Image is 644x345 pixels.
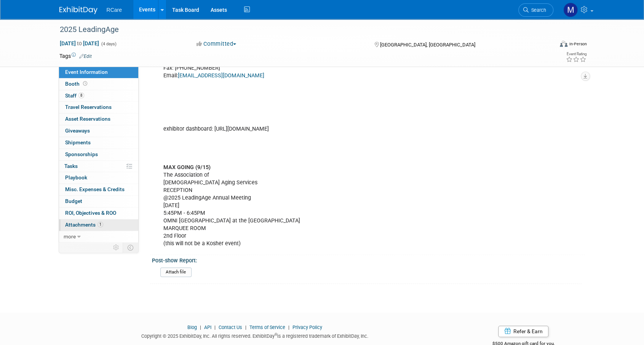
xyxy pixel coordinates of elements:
span: | [213,324,217,330]
a: Misc. Expenses & Credits [59,184,138,195]
td: Tags [59,52,92,60]
img: Mike Andolina [563,3,578,17]
a: Event Information [59,67,138,78]
a: ROI, Objectives & ROO [59,208,138,219]
a: Booth [59,78,138,90]
a: Staff8 [59,90,138,102]
div: In-Person [569,41,586,47]
td: Toggle Event Tabs [123,243,138,252]
span: Event Information [65,69,108,75]
div: Post-show Report: [152,255,582,264]
span: | [286,324,291,330]
a: Privacy Policy [292,324,322,330]
a: Travel Reservations [59,102,138,113]
span: Booth [65,81,89,87]
span: Search [529,7,546,13]
span: RCare [107,7,122,13]
a: Terms of Service [249,324,285,330]
img: Format-Inperson.png [560,41,567,47]
span: Travel Reservations [65,104,112,110]
span: Staff [65,93,84,99]
span: ROI, Objectives & ROO [65,210,116,216]
a: Contact Us [219,324,242,330]
div: 2025 LeadingAge [57,23,542,37]
span: Giveaways [65,128,90,134]
span: | [243,324,248,330]
b: MAX GOING (9/15) [163,164,211,171]
a: Attachments1 [59,219,138,231]
a: Tasks [59,161,138,172]
a: Edit [79,54,92,59]
span: Playbook [65,174,87,180]
a: Playbook [59,172,138,184]
button: Committed [194,40,239,48]
span: [GEOGRAPHIC_DATA], [GEOGRAPHIC_DATA] [380,42,475,48]
span: Attachments [65,222,103,228]
a: Blog [187,324,197,330]
span: (4 days) [101,42,117,46]
a: Asset Reservations [59,113,138,125]
span: Booth not reserved yet [81,81,89,86]
span: | [198,324,203,330]
div: Copyright © 2025 ExhibitDay, Inc. All rights reserved. ExhibitDay is a registered trademark of Ex... [59,331,451,340]
a: Sponsorships [59,149,138,160]
a: Search [518,3,553,17]
a: Giveaways [59,125,138,137]
span: Misc. Expenses & Credits [65,186,125,192]
span: Shipments [65,139,91,145]
span: more [64,233,76,240]
a: more [59,231,138,243]
span: Tasks [64,163,78,169]
a: Refer & Earn [498,326,548,337]
div: Event Format [508,40,587,51]
span: Sponsorships [65,151,98,157]
span: to [76,40,83,46]
a: Budget [59,196,138,207]
a: [EMAIL_ADDRESS][DOMAIN_NAME] [178,72,264,79]
td: Personalize Event Tab Strip [110,243,123,252]
a: API [204,324,211,330]
div: Event Rating [566,52,586,56]
sup: ® [275,332,277,337]
span: Asset Reservations [65,116,110,122]
img: ExhibitDay [59,6,97,14]
a: Shipments [59,137,138,149]
span: Budget [65,198,82,204]
span: 1 [97,222,103,227]
span: [DATE] [DATE] [59,40,99,47]
span: 8 [78,93,84,98]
